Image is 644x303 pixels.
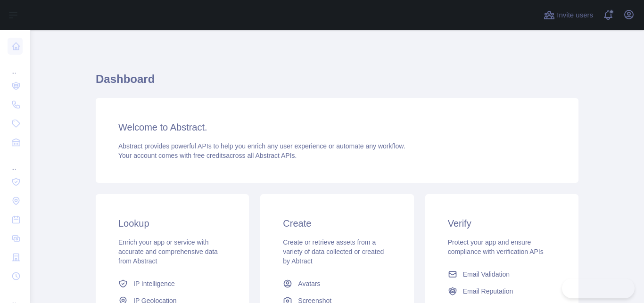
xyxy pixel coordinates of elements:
h3: Create [283,217,391,230]
a: Email Validation [444,266,560,283]
span: Your account comes with across all Abstract APIs. [118,152,297,159]
h3: Lookup [118,217,226,230]
h3: Verify [448,217,556,230]
button: Invite users [542,8,595,23]
span: Enrich your app or service with accurate and comprehensive data from Abstract [118,238,218,265]
span: Email Reputation [463,287,513,296]
a: Avatars [279,275,395,292]
a: Email Reputation [444,283,560,300]
span: Invite users [557,10,593,21]
span: Avatars [298,279,320,288]
a: IP Intelligence [115,275,230,292]
div: ... [8,57,23,75]
h1: Dashboard [96,72,578,94]
div: ... [8,153,23,172]
span: Protect your app and ensure compliance with verification APIs [448,238,544,255]
span: free credits [193,152,226,159]
iframe: Toggle Customer Support [562,278,635,298]
span: Email Validation [463,270,510,279]
span: Create or retrieve assets from a variety of data collected or created by Abtract [283,238,384,265]
h3: Welcome to Abstract. [118,121,556,134]
span: IP Intelligence [133,279,175,288]
span: Abstract provides powerful APIs to help you enrich any user experience or automate any workflow. [118,142,405,150]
